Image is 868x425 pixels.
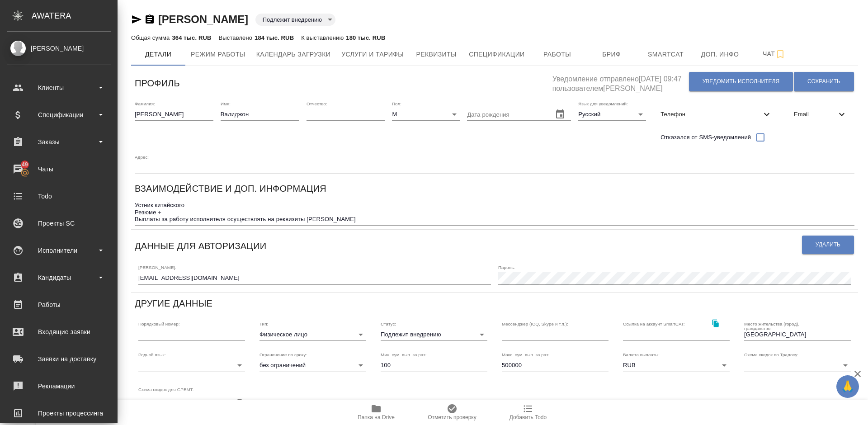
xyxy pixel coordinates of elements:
div: AWATERA [32,7,118,25]
button: Сохранить [794,72,854,91]
a: Проекты процессинга [2,402,115,425]
button: Удалить [802,236,854,254]
label: Пол: [392,101,401,106]
label: Валюта выплаты: [623,353,660,357]
button: 🙏 [836,375,859,398]
span: Папка на Drive [358,414,395,420]
h5: Уведомление отправлено [DATE] 09:47 пользователем [PERSON_NAME] [552,70,689,94]
div: Подлежит внедрению [381,328,487,341]
p: Выставлено [219,34,255,41]
span: Телефон [660,110,761,119]
span: Спецификации [469,49,524,60]
label: Отчество: [307,101,327,106]
div: Исполнители [7,244,111,257]
a: Todo [2,185,115,208]
span: 🙏 [840,377,855,396]
span: Удалить [816,241,840,249]
button: Папка на Drive [338,400,414,425]
span: 49 [16,160,33,169]
a: [PERSON_NAME] [158,13,248,25]
a: Работы [2,293,115,316]
p: 184 тыс. RUB [255,34,294,41]
button: Скопировать ссылку [706,314,725,333]
textarea: Устник китайского Резюме + Выплаты за работу исполнителя осуществлять на реквизиты [PERSON_NAME] [135,202,854,222]
label: Тип: [259,321,268,326]
div: Физическое лицо [259,328,366,341]
label: Язык для уведомлений: [578,101,628,106]
span: Календарь загрузки [256,49,331,60]
div: Проекты процессинга [7,406,111,420]
div: без ограничений [259,359,366,372]
div: Кандидаты [7,271,111,284]
label: Место жительства (город), гражданство: [744,321,824,331]
span: Отказался от SMS-уведомлений [660,133,751,142]
h6: Взаимодействие и доп. информация [135,181,326,196]
span: Работы [536,49,579,60]
h6: Профиль [135,76,180,90]
label: Пароль: [498,265,515,270]
label: Статус: [381,321,396,326]
h6: Данные для авторизации [135,239,266,253]
button: Уведомить исполнителя [689,72,793,91]
div: Заказы [7,135,111,149]
label: Схема скидок для GPEMT: [138,387,194,392]
div: Проекты SC [7,217,111,230]
span: Smartcat [644,49,688,60]
button: Подлежит внедрению [260,16,325,24]
label: Мессенджер (ICQ, Skype и т.п.): [502,321,568,326]
label: Порядковый номер: [138,321,179,326]
div: Телефон [653,104,779,124]
a: Проекты SC [2,212,115,235]
label: Макс. сум. вып. за раз: [502,353,550,357]
div: Входящие заявки [7,325,111,339]
label: Фамилия: [135,101,155,106]
label: Родной язык: [138,353,166,357]
span: Режим работы [191,49,245,60]
span: Отметить проверку [428,414,476,420]
div: [PERSON_NAME] [7,43,111,53]
button: Скопировать ссылку для ЯМессенджера [131,14,142,25]
p: 364 тыс. RUB [172,34,211,41]
p: 180 тыс. RUB [346,34,385,41]
span: Добавить Todo [509,414,547,420]
button: Добавить Todo [490,400,566,425]
label: Мин. сум. вып. за раз: [381,353,427,357]
label: Имя: [221,101,231,106]
div: Работы [7,298,111,312]
h6: Другие данные [135,296,212,311]
p: К выставлению [301,34,346,41]
div: Подлежит внедрению [255,14,335,26]
span: Реквизиты [415,49,458,60]
div: Заявки на доставку [7,352,111,366]
div: Клиенты [7,81,111,94]
span: Детали [137,49,180,60]
a: Рекламации [2,375,115,397]
div: Рекламации [7,379,111,393]
label: Схема скидок по Традосу: [744,353,798,357]
div: Email [787,104,854,124]
div: Чаты [7,162,111,176]
p: Общая сумма [131,34,172,41]
span: Сохранить [807,78,840,85]
a: Заявки на доставку [2,348,115,370]
svg: Подписаться [775,49,786,60]
span: Чат [753,48,796,60]
div: Русский [578,108,646,121]
span: Услуги и тарифы [341,49,404,60]
label: Ссылка на аккаунт SmartCAT: [623,321,685,326]
span: Email [794,110,836,119]
button: Отметить проверку [414,400,490,425]
a: 49Чаты [2,158,115,180]
span: Бриф [590,49,633,60]
button: Скопировать ссылку [144,14,155,25]
div: Todo [7,189,111,203]
span: Доп. инфо [698,49,742,60]
label: Ограничение по сроку: [259,353,307,357]
div: Спецификации [7,108,111,122]
div: RUB [623,359,730,372]
label: Адрес: [135,155,149,159]
div: М [392,108,460,121]
a: Входящие заявки [2,321,115,343]
label: [PERSON_NAME]: [138,265,176,270]
span: Уведомить исполнителя [703,78,779,85]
